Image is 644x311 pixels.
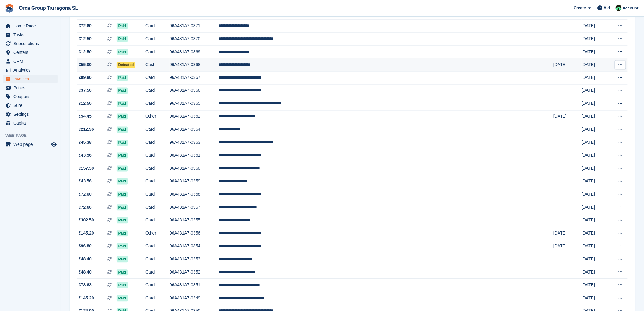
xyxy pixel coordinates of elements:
[118,257,126,262] font: Paid
[582,140,595,145] font: [DATE]
[170,140,200,145] font: 96A481A7-0363
[145,114,156,119] font: Other
[582,49,595,54] font: [DATE]
[3,57,58,65] a: menu
[50,141,58,148] a: Store Preview
[170,88,200,93] font: 96A481A7-0366
[79,153,92,158] font: €43.56
[145,101,155,106] font: Card
[582,270,595,275] font: [DATE]
[3,39,58,48] a: menu
[170,36,200,41] font: 96A481A7-0370
[79,88,92,93] font: €37.50
[118,167,126,171] font: Paid
[79,218,94,223] font: €302.50
[170,23,200,28] font: 96A481A7-0371
[145,75,155,80] font: Card
[582,88,595,93] font: [DATE]
[616,5,622,11] img: Tania
[118,50,126,54] font: Paid
[13,103,23,108] font: Sure
[170,62,200,67] font: 96A481A7-0368
[145,218,155,223] font: Card
[5,4,14,13] img: stora-icon-8386f47178a22dfd0bd8f6a31ec36ba5ce8667c1dd55bd0f319d3a0aa187defe.svg
[170,114,200,119] font: 96A481A7-0362
[553,244,567,249] font: [DATE]
[170,192,200,197] font: 96A481A7-0358
[118,141,126,145] font: Paid
[582,283,595,288] font: [DATE]
[145,153,155,158] font: Card
[604,5,610,10] font: Aid
[118,63,134,67] font: Defeated
[574,5,586,10] font: Create
[79,166,94,171] font: €157.30
[118,102,126,106] font: Paid
[582,114,595,119] font: [DATE]
[5,133,27,138] font: Web page
[582,231,595,236] font: [DATE]
[582,127,595,132] font: [DATE]
[170,166,200,171] font: 96A481A7-0360
[582,166,595,171] font: [DATE]
[79,179,92,184] font: €43.56
[3,101,58,110] a: menu
[118,179,126,184] font: Paid
[145,88,155,93] font: Card
[13,41,39,46] font: Subscriptions
[13,121,27,125] font: Capital
[118,206,126,210] font: Paid
[170,75,200,80] font: 96A481A7-0367
[79,75,92,80] font: €99.80
[13,76,29,81] font: Invoices
[79,257,92,262] font: €48.40
[79,62,92,67] font: €55.00
[170,179,200,184] font: 96A481A7-0359
[118,193,126,197] font: Paid
[19,5,78,11] font: Orca Group Tarragona SL
[3,48,58,57] a: menu
[170,244,200,249] font: 96A481A7-0354
[170,296,200,301] font: 96A481A7-0349
[623,6,639,10] font: Account
[79,296,94,301] font: €145.20
[582,244,595,249] font: [DATE]
[582,23,595,28] font: [DATE]
[118,89,126,93] font: Paid
[170,205,200,210] font: 96A481A7-0357
[170,49,200,54] font: 96A481A7-0369
[13,32,24,37] font: Tasks
[145,231,156,236] font: Other
[118,270,126,275] font: Paid
[118,283,126,288] font: Paid
[79,231,94,236] font: €145.20
[3,110,58,118] a: menu
[79,23,92,28] font: €72.60
[582,36,595,41] font: [DATE]
[582,192,595,197] font: [DATE]
[553,62,567,67] font: [DATE]
[145,127,155,132] font: Card
[13,94,30,99] font: Coupons
[3,119,58,127] a: menu
[118,115,126,119] font: Paid
[582,101,595,106] font: [DATE]
[79,114,92,119] font: €54.45
[145,296,155,301] font: Card
[118,218,126,223] font: Paid
[582,296,595,301] font: [DATE]
[582,62,595,67] font: [DATE]
[13,68,30,72] font: Analytics
[582,153,595,158] font: [DATE]
[118,244,126,249] font: Paid
[79,49,92,54] font: €12.50
[13,112,29,117] font: Settings
[582,205,595,210] font: [DATE]
[145,283,155,288] font: Card
[170,231,200,236] font: 96A481A7-0356
[79,283,92,288] font: €78.63
[145,36,155,41] font: Card
[170,218,200,223] font: 96A481A7-0355
[118,296,126,301] font: Paid
[3,22,58,30] a: menu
